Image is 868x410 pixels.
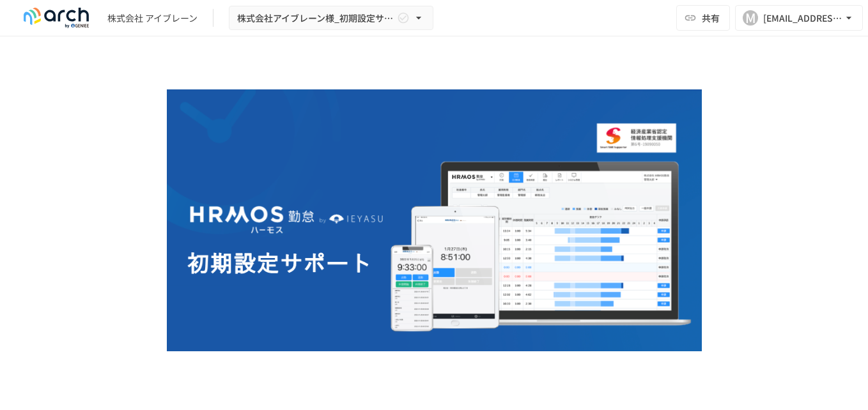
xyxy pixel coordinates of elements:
[237,10,394,26] span: 株式会社アイブレーン様_初期設定サポート
[763,10,842,26] div: [EMAIL_ADDRESS][DOMAIN_NAME]
[735,5,863,31] button: M[EMAIL_ADDRESS][DOMAIN_NAME]
[743,10,758,26] div: M
[15,8,97,28] img: logo-default@2x-9cf2c760.svg
[107,11,198,25] div: 株式会社 アイブレーン
[167,89,702,351] img: GdztLVQAPnGLORo409ZpmnRQckwtTrMz8aHIKJZF2AQ
[702,11,720,25] span: 共有
[229,6,433,31] button: 株式会社アイブレーン様_初期設定サポート
[676,5,730,31] button: 共有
